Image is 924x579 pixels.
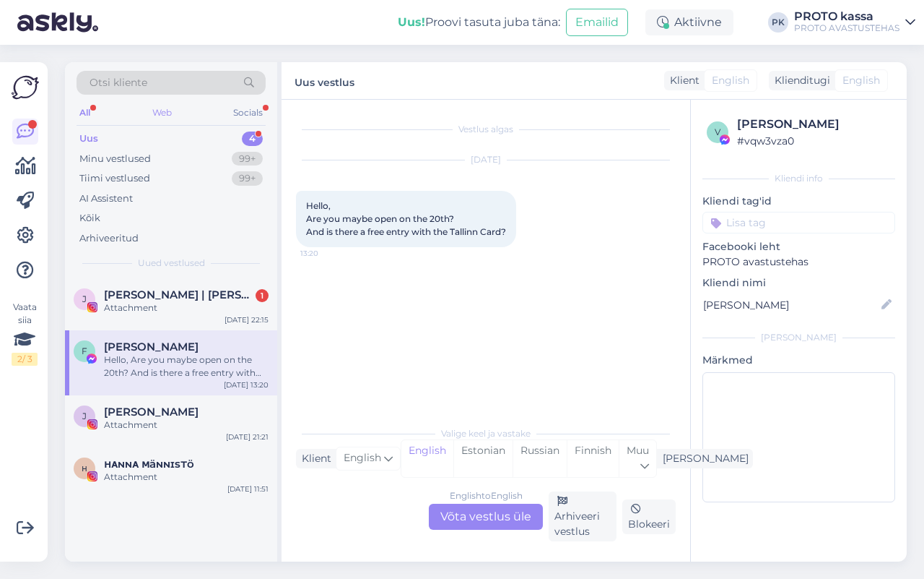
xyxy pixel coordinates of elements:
div: Blokeeri [622,499,676,534]
div: Uus [79,132,98,146]
div: Attachment [104,419,269,432]
div: Hello, Are you maybe open on the 20th? And is there a free entry with the Tallinn Card? [104,353,269,379]
div: Tiimi vestlused [79,171,150,186]
div: # vqw3vza0 [737,133,891,149]
div: Attachment [104,301,269,314]
div: Minu vestlused [79,152,151,166]
div: Kliendi info [702,172,895,185]
div: Socials [230,103,266,122]
p: Kliendi tag'id [702,194,895,209]
p: Kliendi nimi [702,275,895,291]
span: ʜᴀɴɴᴀ ᴍäɴɴɪsᴛö [104,458,194,471]
div: [DATE] [296,153,676,166]
label: Uus vestlus [295,71,354,90]
div: Klient [296,451,331,466]
button: Emailid [566,9,628,36]
span: v [715,126,720,137]
span: English [842,73,880,88]
span: Franjo Marjanović [104,340,199,353]
div: Arhiveeri vestlus [549,492,616,541]
div: AI Assistent [79,192,133,206]
div: Proovi tasuta juba täna: [398,14,560,31]
div: 4 [242,132,263,146]
div: Klienditugi [769,73,830,88]
div: Kõik [79,211,100,226]
span: F [82,346,87,356]
span: Johanna Sofia [104,406,199,419]
span: Muu [627,444,649,457]
div: [DATE] 11:51 [227,484,269,494]
p: PROTO avastustehas [702,254,895,270]
div: [DATE] 22:15 [225,314,269,325]
div: [PERSON_NAME] [737,116,891,133]
div: [PERSON_NAME] [657,451,749,466]
span: J [82,411,87,421]
div: Võta vestlus üle [429,504,543,530]
div: Aktiivne [645,9,733,35]
div: 2 / 3 [12,353,38,366]
div: [DATE] 21:21 [226,432,269,442]
p: Facebooki leht [702,239,895,254]
span: Otsi kliente [90,75,147,90]
div: Klient [664,73,699,88]
img: Askly Logo [12,74,39,101]
span: Uued vestlused [138,257,205,270]
div: Finnish [567,440,619,477]
a: PROTO kassaPROTO AVASTUSTEHAS [794,11,915,34]
span: ʜ [82,463,87,473]
div: English [401,440,453,477]
div: Arhiveeritud [79,231,139,246]
div: Vestlus algas [296,123,676,136]
span: English [344,450,381,466]
div: PROTO kassa [794,11,899,22]
span: English [712,73,749,88]
div: All [77,103,93,122]
div: [DATE] 13:20 [224,379,269,390]
div: PROTO AVASTUSTEHAS [794,22,899,34]
div: Vaata siia [12,301,38,366]
div: Web [149,103,175,122]
p: Märkmed [702,353,895,368]
span: Jenny | Nunu-Reist.at 🌍 | Reisen mit Baby und Kind [104,288,254,301]
b: Uus! [398,15,425,29]
input: Lisa nimi [703,297,879,313]
div: Russian [513,440,567,477]
div: PK [768,12,788,33]
div: [PERSON_NAME] [702,331,895,344]
input: Lisa tag [702,212,895,233]
span: Hello, Are you maybe open on the 20th? And is there a free entry with the Tallinn Card? [306,200,506,237]
div: 1 [256,289,269,302]
div: 99+ [232,152,263,166]
div: 99+ [232,171,263,186]
span: 13:20 [300,248,354,259]
div: Valige keel ja vastake [296,427,676,440]
span: J [82,293,87,304]
div: Estonian [453,440,513,477]
div: Attachment [104,471,269,484]
div: English to English [450,489,523,502]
